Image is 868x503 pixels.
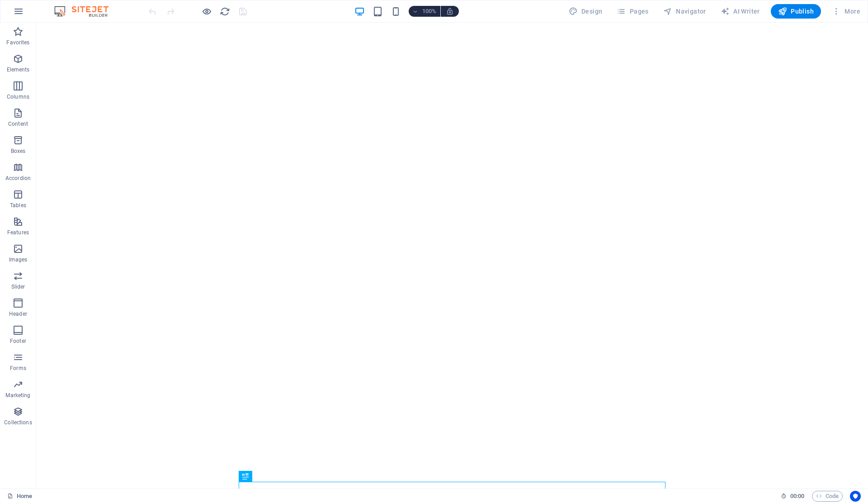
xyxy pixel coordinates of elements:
p: Slider [11,283,25,290]
a: Click to cancel selection. Double-click to open Pages [7,491,32,502]
p: Columns [7,93,29,100]
button: Publish [771,4,821,19]
h6: 100% [422,6,437,17]
p: Features [7,229,29,236]
p: Favorites [6,39,29,46]
i: Reload page [220,6,230,17]
p: Collections [4,419,32,426]
img: Editor Logo [52,6,120,17]
span: Pages [617,7,648,16]
button: Pages [613,4,652,19]
p: Accordion [5,175,31,182]
span: 00 00 [790,491,804,502]
span: Publish [778,7,814,16]
span: AI Writer [721,7,760,16]
button: More [828,4,864,19]
h6: Session time [781,491,805,502]
span: Code [816,491,839,502]
button: AI Writer [717,4,764,19]
p: Tables [10,202,26,209]
span: Navigator [663,7,706,16]
span: : [797,493,798,499]
button: reload [219,6,230,17]
i: On resize automatically adjust zoom level to fit chosen device. [446,7,454,15]
button: Code [812,491,843,502]
button: Design [565,4,606,19]
p: Header [9,310,27,318]
p: Content [8,120,28,128]
p: Boxes [11,147,26,155]
button: Usercentrics [850,491,861,502]
p: Forms [10,365,26,372]
button: Navigator [660,4,710,19]
p: Footer [10,337,26,345]
button: Click here to leave preview mode and continue editing [201,6,212,17]
p: Elements [7,66,30,73]
span: Design [569,7,603,16]
button: 100% [409,6,441,17]
p: Marketing [5,392,30,399]
span: More [832,7,860,16]
div: Design (Ctrl+Alt+Y) [565,4,606,19]
p: Images [9,256,28,263]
